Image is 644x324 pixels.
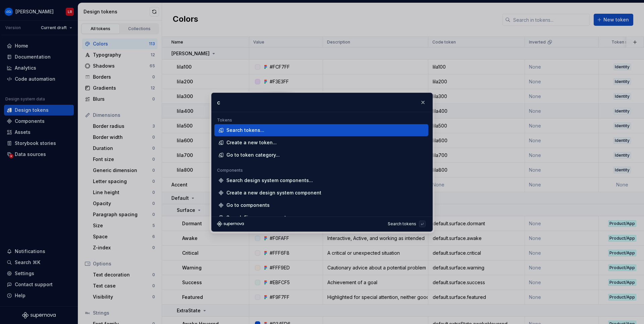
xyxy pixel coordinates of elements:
div: Search design system components... [226,177,313,184]
div: Tokens [214,117,428,123]
div: Components [214,168,428,173]
input: Type a command or search .. [212,93,432,112]
div: Search Figma components... [226,214,293,221]
div: Search tokens... [226,127,264,134]
div: Type a command or search .. [212,112,432,217]
div: Go to components [226,202,270,209]
div: Go to token category... [226,152,280,158]
div: Create a new token... [226,139,277,146]
button: Search tokens [385,219,427,229]
div: Search tokens [388,221,419,227]
div: Create a new design system component [226,189,321,196]
svg: Supernova Logo [217,221,244,227]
